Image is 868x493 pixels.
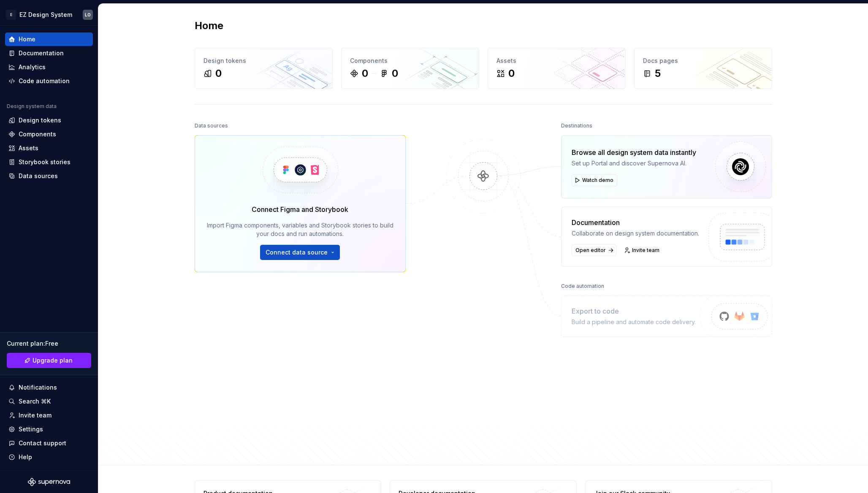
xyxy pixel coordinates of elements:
[6,10,16,20] div: E
[19,35,35,43] div: Home
[582,177,613,184] span: Watch demo
[19,77,70,85] div: Code automation
[5,114,93,127] a: Design tokens
[5,74,93,88] a: Code automation
[19,397,51,406] div: Search ⌘K
[7,339,91,348] div: Current plan : Free
[203,57,324,65] div: Design tokens
[19,49,64,57] div: Documentation
[572,147,696,157] div: Browse all design system data instantly
[572,159,696,168] div: Set up Portal and discover Supernova AI.
[341,48,479,89] a: Components00
[195,48,333,89] a: Design tokens0
[5,381,93,394] button: Notifications
[19,425,43,433] div: Settings
[561,120,592,132] div: Destinations
[195,120,228,132] div: Data sources
[488,48,626,89] a: Assets0
[572,229,699,238] div: Collaborate on design system documentation.
[19,144,38,152] div: Assets
[260,245,340,260] button: Connect data source
[634,48,772,89] a: Docs pages5
[350,57,470,65] div: Components
[632,247,659,254] span: Invite team
[19,130,56,138] div: Components
[33,356,73,365] span: Upgrade plan
[5,169,93,183] a: Data sources
[19,158,71,166] div: Storybook stories
[215,67,222,80] div: 0
[207,221,393,238] div: Import Figma components, variables and Storybook stories to build your docs and run automations.
[19,383,57,392] div: Notifications
[7,353,91,368] a: Upgrade plan
[5,155,93,169] a: Storybook stories
[508,67,515,80] div: 0
[252,204,348,214] div: Connect Figma and Storybook
[28,478,70,486] svg: Supernova Logo
[5,450,93,464] button: Help
[19,116,61,125] div: Design tokens
[266,248,328,257] span: Connect data source
[5,33,93,46] a: Home
[85,11,91,18] div: LO
[5,436,93,450] button: Contact support
[5,141,93,155] a: Assets
[19,63,46,71] div: Analytics
[561,280,604,292] div: Code automation
[5,127,93,141] a: Components
[19,453,32,461] div: Help
[195,19,223,33] h2: Home
[572,174,617,186] button: Watch demo
[5,395,93,408] button: Search ⌘K
[2,5,96,24] button: EEZ Design SystemLO
[7,103,57,110] div: Design system data
[5,46,93,60] a: Documentation
[5,423,93,436] a: Settings
[621,244,663,256] a: Invite team
[655,67,661,80] div: 5
[392,67,398,80] div: 0
[19,439,66,447] div: Contact support
[5,60,93,74] a: Analytics
[19,172,58,180] div: Data sources
[575,247,606,254] span: Open editor
[572,306,696,316] div: Export to code
[572,244,616,256] a: Open editor
[643,57,763,65] div: Docs pages
[19,411,52,420] div: Invite team
[5,409,93,422] a: Invite team
[362,67,368,80] div: 0
[496,57,617,65] div: Assets
[19,11,72,19] div: EZ Design System
[572,318,696,326] div: Build a pipeline and automate code delivery.
[572,217,699,228] div: Documentation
